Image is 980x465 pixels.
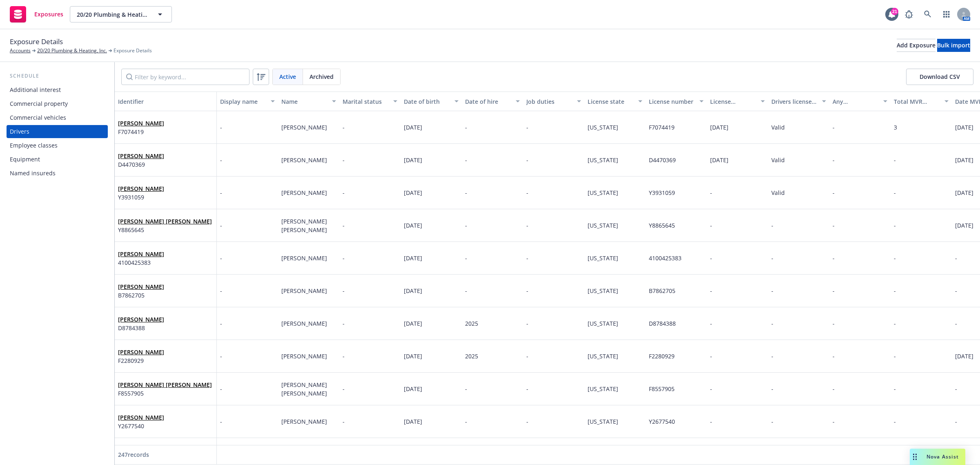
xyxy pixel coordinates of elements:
span: - [710,189,712,197]
a: Named insureds [7,167,108,180]
span: [DATE] [710,156,728,164]
span: [PERSON_NAME] [118,119,164,127]
div: Date of birth [404,97,450,106]
a: [PERSON_NAME] [118,152,164,160]
span: [US_STATE] [588,418,618,425]
span: F8557905 [118,389,212,398]
div: Additional interest [10,83,61,96]
button: Identifier [115,92,217,111]
a: Additional interest [7,83,108,96]
a: [PERSON_NAME] [118,283,164,291]
span: - [465,287,467,295]
span: Valid [771,123,785,131]
button: License state [584,92,646,111]
button: Marital status [339,92,401,111]
div: Marital status [343,97,388,106]
span: - [220,156,222,164]
span: - [343,123,345,131]
span: [US_STATE] [588,189,618,197]
a: Report a Bug [901,6,917,22]
span: [US_STATE] [588,123,618,131]
span: [DATE] [404,156,422,164]
span: [DATE] [955,123,973,131]
button: Download CSV [906,69,973,85]
span: D8784388 [118,324,164,332]
span: F8557905 [649,385,675,393]
span: - [220,385,222,393]
span: [DATE] [955,189,973,197]
a: [PERSON_NAME] [PERSON_NAME] [118,217,212,225]
span: - [710,221,712,229]
span: - [526,352,528,360]
span: - [526,189,528,197]
span: - [771,320,773,327]
a: Drivers [7,125,108,138]
span: [US_STATE] [588,320,618,327]
button: Drivers license status [768,92,829,111]
span: 3 [894,123,897,131]
span: - [771,352,773,360]
span: F2280929 [118,356,164,365]
span: - [710,352,712,360]
span: F7074419 [118,127,164,136]
span: - [526,287,528,295]
span: - [710,320,712,327]
button: Job duties [523,92,584,111]
span: - [526,320,528,327]
span: - [526,418,528,425]
span: - [526,221,528,229]
div: Schedule [7,72,108,80]
span: 2025 [465,352,478,360]
button: Any suspensions/revocations? [829,92,891,111]
span: - [833,221,835,229]
span: - [894,418,896,425]
span: - [833,320,835,327]
span: - [220,352,222,360]
button: Name [278,92,339,111]
span: - [343,254,345,262]
button: Date of birth [401,92,462,111]
span: - [833,287,835,295]
span: - [710,418,712,425]
div: Employee classes [10,139,58,152]
span: - [220,221,222,230]
span: [DATE] [955,221,973,229]
span: - [526,156,528,164]
span: - [710,254,712,262]
span: Y8865645 [118,226,212,234]
span: [PERSON_NAME] [118,315,164,324]
span: B7862705 [649,287,675,295]
span: - [465,221,467,229]
div: Any suspensions/revocations? [833,97,878,106]
span: [PERSON_NAME] [118,348,164,356]
span: [PERSON_NAME] [281,254,327,262]
span: Active [279,72,296,81]
a: [PERSON_NAME] [118,315,164,323]
button: Date of hire [462,92,523,111]
span: - [771,287,773,295]
span: - [220,254,222,262]
span: [PERSON_NAME] [281,123,327,131]
div: Drivers license status [771,97,817,106]
span: - [526,254,528,262]
span: - [955,385,957,393]
span: D4470369 [118,160,164,169]
span: [DATE] [710,123,728,131]
span: - [894,320,896,327]
span: B7862705 [118,291,164,300]
span: [PERSON_NAME] [281,287,327,295]
div: Bulk import [937,39,970,51]
span: - [894,287,896,295]
span: - [343,287,345,295]
a: [PERSON_NAME] [118,185,164,192]
span: [PERSON_NAME] [281,418,327,425]
span: - [771,254,773,262]
span: 4100425383 [118,258,164,267]
span: - [220,123,222,132]
button: Bulk import [937,39,970,52]
span: Nova Assist [927,453,959,460]
a: Equipment [7,153,108,166]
